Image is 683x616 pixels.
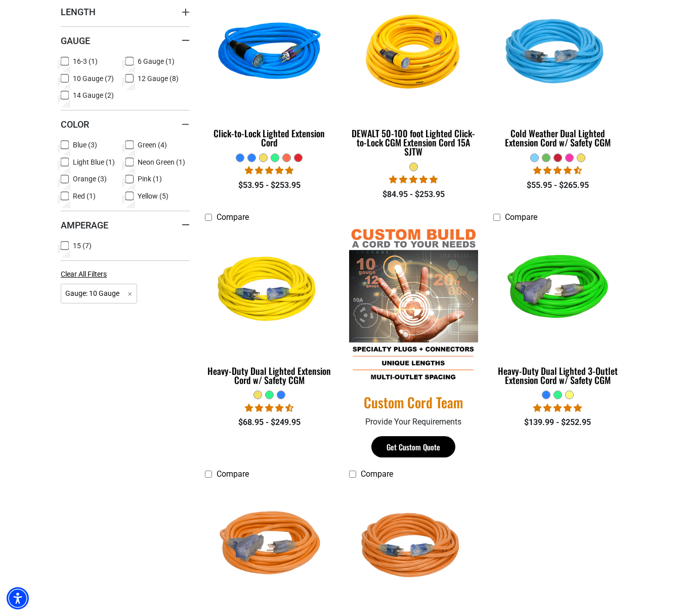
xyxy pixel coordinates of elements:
[138,175,162,182] span: Pink (1)
[61,211,190,239] summary: Amperage
[533,403,582,413] span: 4.92 stars
[205,366,334,384] div: Heavy-Duty Dual Lighted Extension Cord w/ Safety CGM
[61,284,137,303] span: Gauge: 10 Gauge
[389,175,438,184] span: 4.84 stars
[206,489,333,605] img: orange
[350,489,477,605] img: orange
[245,403,293,413] span: 4.64 stars
[493,179,622,191] div: $55.95 - $265.95
[349,129,478,156] div: DEWALT 50-100 foot Lighted Click-to-Lock CGM Extension Cord 15A SJTW
[205,227,334,391] a: yellow Heavy-Duty Dual Lighted Extension Cord w/ Safety CGM
[217,469,249,479] span: Compare
[61,35,90,47] span: Gauge
[205,129,334,147] div: Click-to-Lock Lighted Extension Cord
[61,110,190,138] summary: Color
[61,269,111,280] a: Clear All Filters
[206,232,333,349] img: yellow
[533,166,582,175] span: 4.62 stars
[73,175,107,182] span: Orange (3)
[138,58,175,65] span: 6 Gauge (1)
[61,270,107,278] span: Clear All Filters
[349,188,478,201] div: $84.95 - $253.95
[7,587,29,609] div: Accessibility Menu
[61,219,108,231] span: Amperage
[493,227,622,391] a: neon green Heavy-Duty Dual Lighted 3-Outlet Extension Cord w/ Safety CGM
[138,75,179,82] span: 12 Gauge (8)
[138,192,168,200] span: Yellow (5)
[217,212,249,222] span: Compare
[73,75,114,82] span: 10 Gauge (7)
[493,129,622,147] div: Cold Weather Dual Lighted Extension Cord w/ Safety CGM
[61,288,137,298] a: Gauge: 10 Gauge
[245,166,293,175] span: 4.87 stars
[349,227,478,384] img: Custom Cord Team
[205,416,334,429] div: $68.95 - $249.95
[73,58,98,65] span: 16-3 (1)
[493,366,622,384] div: Heavy-Duty Dual Lighted 3-Outlet Extension Cord w/ Safety CGM
[361,469,393,479] span: Compare
[371,436,455,458] a: Get Custom Quote
[61,26,190,55] summary: Gauge
[493,416,622,429] div: $139.99 - $252.95
[61,119,89,130] span: Color
[138,159,185,166] span: Neon Green (1)
[505,212,537,222] span: Compare
[494,232,621,349] img: neon green
[349,394,478,411] a: Custom Cord Team
[61,6,96,18] span: Length
[349,416,478,428] p: Provide Your Requirements
[73,141,97,148] span: Blue (3)
[73,192,96,200] span: Red (1)
[138,141,167,148] span: Green (4)
[73,92,114,99] span: 14 Gauge (2)
[73,159,115,166] span: Light Blue (1)
[205,179,334,191] div: $53.95 - $253.95
[73,242,92,249] span: 15 (7)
